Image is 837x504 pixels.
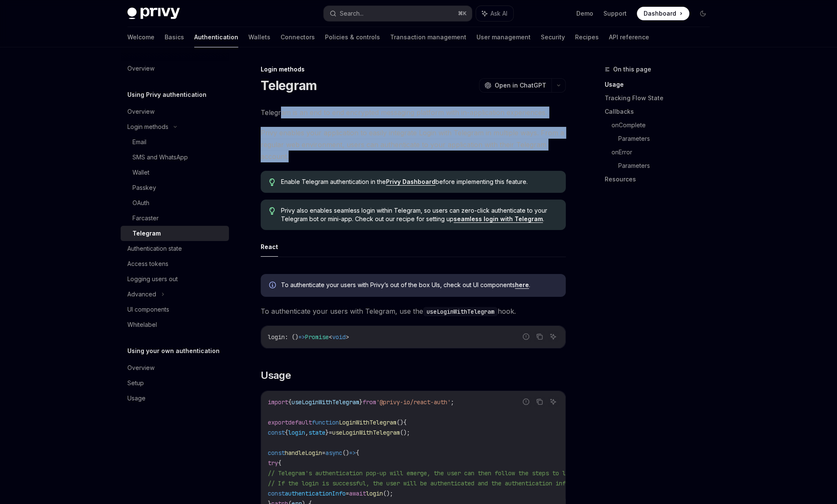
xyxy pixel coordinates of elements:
[127,320,157,330] div: Whitelabel
[308,429,325,436] span: state
[305,333,329,341] span: Promise
[376,398,451,406] span: '@privy-io/react-auth'
[285,490,346,497] span: authenticationInfo
[132,228,161,238] div: Telegram
[285,449,322,457] span: handleLogin
[618,159,716,173] a: Parameters
[194,27,238,47] a: Authentication
[127,90,206,100] h5: Using Privy authentication
[127,274,178,284] div: Logging users out
[346,490,349,497] span: =
[121,317,229,332] a: Whitelabel
[132,198,149,208] div: OAuth
[332,429,400,436] span: useLoginWithTelegram
[132,137,146,147] div: Email
[132,152,188,162] div: SMS and WhatsApp
[363,398,376,406] span: from
[613,64,651,74] span: On this page
[332,333,346,341] span: void
[479,78,551,93] button: Open in ChatGPT
[268,479,691,487] span: // If the login is successful, the user will be authenticated and the authentication information ...
[268,429,285,436] span: const
[312,419,339,426] span: function
[261,107,566,118] span: Telegram is an end to end encrypted messaging platform with in-application experiences.
[605,78,716,91] a: Usage
[325,449,342,457] span: async
[490,9,507,18] span: Ask AI
[127,259,168,269] div: Access tokens
[495,81,546,90] span: Open in ChatGPT
[127,244,182,254] div: Authentication state
[261,237,278,257] button: React
[261,127,566,162] span: Privy enables your application to easily integrate Login with Telegram in multiple ways. From a r...
[451,398,454,406] span: ;
[541,27,565,47] a: Security
[121,271,229,287] a: Logging users out
[127,63,154,74] div: Overview
[609,27,649,47] a: API reference
[329,333,332,341] span: <
[403,419,407,426] span: {
[121,211,229,226] a: Farcaster
[121,165,229,180] a: Wallet
[268,398,288,406] span: import
[268,490,285,497] span: const
[261,305,566,317] span: To authenticate your users with Telegram, use the hook.
[390,27,466,47] a: Transaction management
[248,27,270,47] a: Wallets
[121,375,229,391] a: Setup
[534,396,545,407] button: Copy the contents from the code block
[127,363,154,373] div: Overview
[396,419,403,426] span: ()
[618,132,716,145] a: Parameters
[356,449,359,457] span: {
[476,27,531,47] a: User management
[127,378,144,388] div: Setup
[121,134,229,150] a: Email
[548,331,559,342] button: Ask AI
[268,333,285,341] span: login
[366,490,383,497] span: login
[292,398,359,406] span: useLoginWithTelegram
[268,469,620,477] span: // Telegram's authentication pop-up will emerge, the user can then follow the steps to link its a...
[298,333,305,341] span: =>
[329,429,332,436] span: =
[165,27,184,47] a: Basics
[346,333,349,341] span: >
[520,331,531,342] button: Report incorrect code
[534,331,545,342] button: Copy the contents from the code block
[340,8,363,19] div: Search...
[132,167,149,178] div: Wallet
[121,241,229,256] a: Authentication state
[349,490,366,497] span: await
[121,180,229,195] a: Passkey
[278,459,281,467] span: {
[261,78,317,93] h1: Telegram
[515,281,529,289] a: here
[637,7,689,20] a: Dashboard
[476,6,513,21] button: Ask AI
[339,419,396,426] span: LoginWithTelegram
[520,396,531,407] button: Report incorrect code
[261,369,291,382] span: Usage
[269,178,275,186] svg: Tip
[305,429,308,436] span: ,
[121,391,229,406] a: Usage
[281,178,557,186] span: Enable Telegram authentication in the before implementing this feature.
[127,393,146,403] div: Usage
[121,61,229,76] a: Overview
[696,7,710,20] button: Toggle dark mode
[261,65,566,74] div: Login methods
[121,256,229,271] a: Access tokens
[324,6,472,21] button: Search...⌘K
[127,289,156,299] div: Advanced
[603,9,627,18] a: Support
[325,429,329,436] span: }
[281,281,557,289] span: To authenticate your users with Privy’s out of the box UIs, check out UI components .
[611,118,716,132] a: onComplete
[121,360,229,375] a: Overview
[268,459,278,467] span: try
[575,27,599,47] a: Recipes
[386,178,435,186] a: Privy Dashboard
[400,429,410,436] span: ();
